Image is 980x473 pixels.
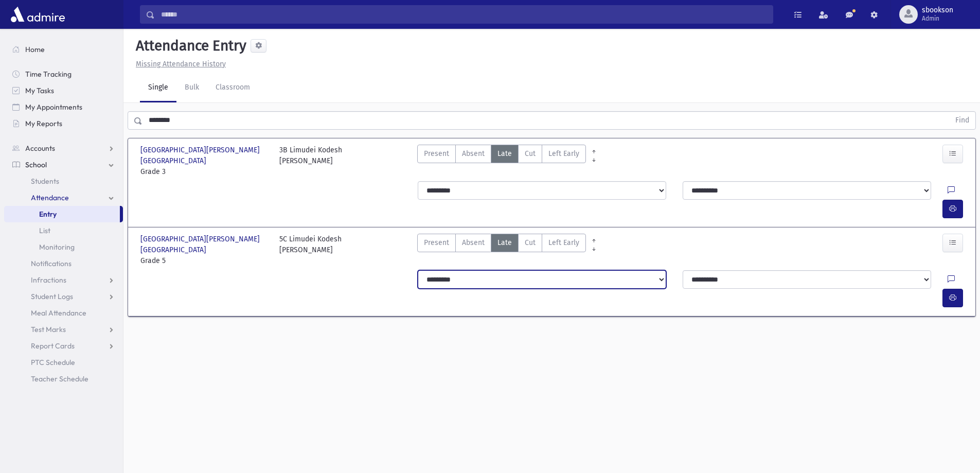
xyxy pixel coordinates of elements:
[4,115,123,132] a: My Reports
[417,145,586,177] div: AttTypes
[525,237,536,248] span: Cut
[25,102,82,112] span: My Appointments
[140,166,269,177] span: Grade 3
[25,144,55,153] span: Accounts
[4,255,123,272] a: Notifications
[462,148,485,159] span: Absent
[4,66,123,82] a: Time Tracking
[4,354,123,371] a: PTC Schedule
[31,177,59,186] span: Students
[31,325,66,334] span: Test Marks
[8,4,67,25] img: AdmirePro
[4,189,123,206] a: Attendance
[25,86,54,95] span: My Tasks
[4,99,123,115] a: My Appointments
[4,371,123,387] a: Teacher Schedule
[31,308,86,318] span: Meal Attendance
[31,275,66,285] span: Infractions
[279,145,342,177] div: 3B Limudei Kodesh [PERSON_NAME]
[4,321,123,338] a: Test Marks
[4,272,123,288] a: Infractions
[922,6,953,14] span: sbookson
[424,237,449,248] span: Present
[25,119,62,128] span: My Reports
[31,193,69,202] span: Attendance
[39,242,75,252] span: Monitoring
[548,237,579,248] span: Left Early
[949,112,975,129] button: Find
[4,206,120,222] a: Entry
[140,255,269,266] span: Grade 5
[4,82,123,99] a: My Tasks
[132,60,226,68] a: Missing Attendance History
[497,148,512,159] span: Late
[31,341,75,351] span: Report Cards
[4,288,123,305] a: Student Logs
[140,145,269,166] span: [GEOGRAPHIC_DATA][PERSON_NAME][GEOGRAPHIC_DATA]
[39,226,50,235] span: List
[417,234,586,266] div: AttTypes
[31,374,88,383] span: Teacher Schedule
[548,148,579,159] span: Left Early
[4,239,123,255] a: Monitoring
[207,74,258,102] a: Classroom
[140,234,269,255] span: [GEOGRAPHIC_DATA][PERSON_NAME][GEOGRAPHIC_DATA]
[4,305,123,321] a: Meal Attendance
[279,234,342,266] div: 5C Limudei Kodesh [PERSON_NAME]
[25,45,45,54] span: Home
[4,222,123,239] a: List
[462,237,485,248] span: Absent
[132,37,246,55] h5: Attendance Entry
[31,259,72,268] span: Notifications
[525,148,536,159] span: Cut
[155,5,773,24] input: Search
[4,338,123,354] a: Report Cards
[4,173,123,189] a: Students
[922,14,953,23] span: Admin
[4,140,123,156] a: Accounts
[25,69,72,79] span: Time Tracking
[424,148,449,159] span: Present
[31,358,75,367] span: PTC Schedule
[497,237,512,248] span: Late
[4,41,123,58] a: Home
[140,74,176,102] a: Single
[176,74,207,102] a: Bulk
[136,60,226,68] u: Missing Attendance History
[39,209,57,219] span: Entry
[31,292,73,301] span: Student Logs
[25,160,47,169] span: School
[4,156,123,173] a: School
